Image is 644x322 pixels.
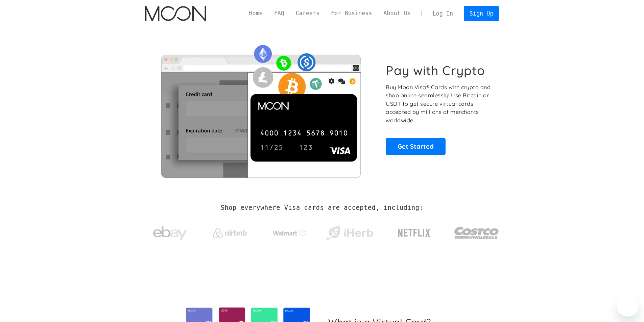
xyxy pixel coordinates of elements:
img: Costco [454,220,499,246]
iframe: Tlačidlo na spustenie okna správ [617,295,639,317]
a: Log In [427,6,459,21]
img: Moon Cards let you spend your crypto anywhere Visa is accepted. [145,40,377,177]
a: About Us [378,9,416,18]
img: Moon Logo [145,6,206,21]
a: Walmart [264,222,315,241]
a: Costco [454,214,499,249]
img: ebay [153,223,187,244]
a: home [145,6,206,21]
a: iHerb [324,218,375,245]
img: Netflix [397,225,431,242]
h1: Pay with Crypto [386,63,485,78]
a: ebay [145,216,195,247]
a: Get Started [386,138,446,155]
a: Careers [290,9,325,18]
img: iHerb [324,224,375,242]
a: Airbnb [205,221,255,242]
a: FAQ [268,9,290,18]
a: For Business [325,9,378,18]
h2: Shop everywhere Visa cards are accepted, including: [221,204,423,212]
a: Home [243,9,268,18]
a: Netflix [384,218,445,245]
img: Walmart [273,229,307,237]
p: Buy Moon Visa® Cards with crypto and shop online seamlessly! Use Bitcoin or USDT to get secure vi... [386,83,492,125]
a: Sign Up [464,6,499,21]
img: Airbnb [213,228,247,238]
